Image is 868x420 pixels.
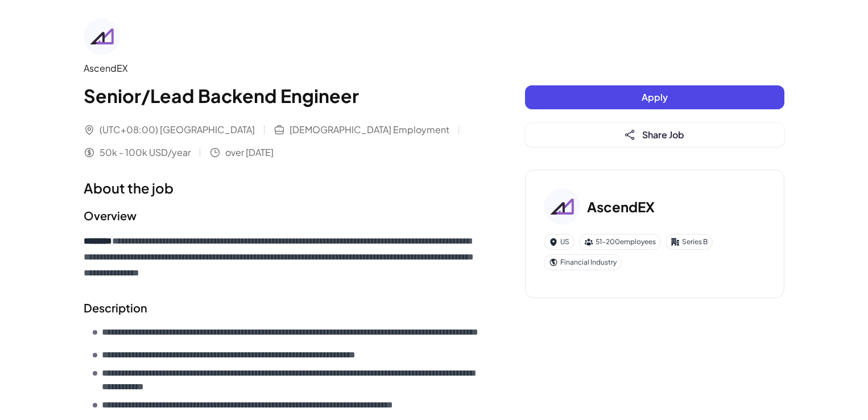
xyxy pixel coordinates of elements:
img: As [84,18,120,55]
span: over [DATE] [225,146,274,159]
div: US [544,234,574,250]
span: 50k - 100k USD/year [100,146,191,159]
div: Series B [666,234,713,250]
h2: Overview [84,207,480,224]
h3: AscendEX [587,196,655,217]
div: 51-200 employees [579,234,661,250]
div: Financial Industry [544,254,622,270]
button: Apply [525,85,784,109]
h1: Senior/Lead Backend Engineer [84,82,480,109]
div: AscendEX [84,61,480,75]
button: Share Job [525,123,784,147]
h2: Description [84,299,480,316]
span: (UTC+08:00) [GEOGRAPHIC_DATA] [100,123,255,137]
img: As [544,188,580,225]
span: [DEMOGRAPHIC_DATA] Employment [290,123,449,137]
span: Apply [642,91,668,103]
span: Share Job [642,129,684,141]
h1: About the job [84,178,480,198]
